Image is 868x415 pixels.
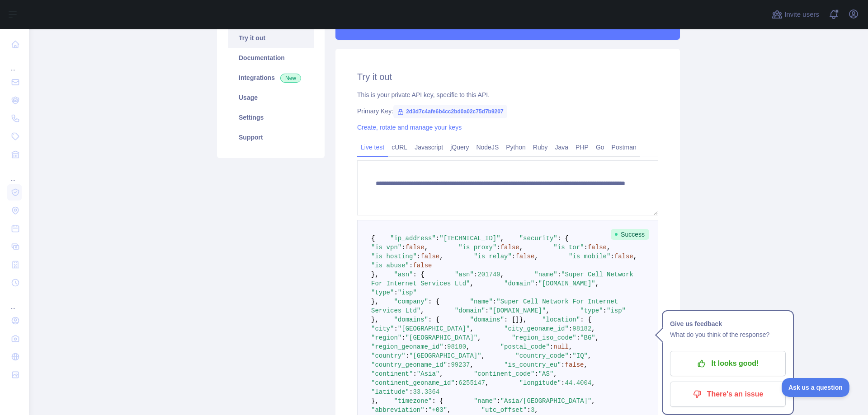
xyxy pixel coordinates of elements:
a: Create, rotate and manage your keys [357,124,462,131]
button: There's an issue [670,382,786,407]
span: : [455,379,458,387]
div: Primary Key: [357,107,658,116]
span: "region_geoname_id" [371,343,443,350]
span: : [576,334,580,341]
span: , [553,370,557,378]
span: false [413,262,432,269]
a: Integrations New [228,68,314,88]
span: false [565,361,584,368]
span: : [496,397,500,405]
span: "is_tor" [553,244,584,251]
h1: Give us feedback [670,318,786,329]
span: "company" [394,298,428,305]
span: "type" [371,289,394,296]
span: "is_mobile" [569,253,610,260]
span: 33.3364 [413,388,439,396]
span: "timezone" [394,397,432,405]
span: "Asia" [417,370,439,378]
span: "[TECHNICAL_ID]" [439,235,500,242]
span: "is_hosting" [371,253,417,260]
span: , [420,307,424,314]
span: : [406,352,409,359]
a: Try it out [228,28,314,48]
span: "isp" [398,289,417,296]
span: "[DOMAIN_NAME]" [538,280,595,287]
span: : [485,307,489,314]
a: jQuery [447,140,472,154]
span: 98180 [447,343,466,350]
span: , [591,397,595,405]
span: 201749 [477,271,500,278]
span: : [527,406,531,414]
span: : [417,253,420,260]
span: : [561,361,565,368]
span: Success [611,229,649,240]
a: Go [592,140,608,154]
span: "domains" [470,316,504,323]
span: , [569,343,572,350]
span: : [610,253,614,260]
span: , [500,235,504,242]
span: "utc_offset" [481,406,527,414]
span: "location" [542,316,580,323]
span: null [553,343,569,350]
span: false [515,253,534,260]
iframe: Toggle Customer Support [782,378,850,397]
a: Python [502,140,529,154]
span: }, [371,271,379,278]
button: Invite users [770,7,821,22]
span: , [470,325,473,332]
span: false [588,244,607,251]
span: "Super Cell Network For Internet Services Ltd" [371,298,622,314]
span: , [477,334,481,341]
span: "+03" [428,406,447,414]
span: , [534,406,538,414]
span: : [447,361,451,368]
span: New [280,74,301,83]
span: }, [371,298,379,305]
span: , [633,253,637,260]
span: : [584,244,588,251]
span: "type" [580,307,603,314]
a: Ruby [529,140,552,154]
button: It looks good! [670,351,786,376]
span: }, [371,316,379,323]
span: "isp" [607,307,626,314]
span: false [406,244,425,251]
span: "city" [371,325,394,332]
div: This is your private API key, specific to this API. [357,90,658,99]
span: : { [428,316,439,323]
span: false [420,253,439,260]
span: 98182 [572,325,591,332]
span: , [439,370,443,378]
span: false [500,244,519,251]
span: "name" [474,397,496,405]
span: : [401,244,405,251]
span: 3 [531,406,534,414]
span: : [496,244,500,251]
span: "abbreviation" [371,406,425,414]
a: Usage [228,88,314,107]
a: NodeJS [472,140,502,154]
span: : { [413,271,424,278]
span: : [493,298,496,305]
span: , [591,379,595,387]
span: "is_relay" [474,253,512,260]
a: Live test [357,140,388,154]
span: , [470,361,473,368]
span: "country_geoname_id" [371,361,447,368]
span: : [394,289,397,296]
span: 44.4004 [565,379,592,387]
span: : [409,262,413,269]
span: "region" [371,334,401,341]
span: "name" [470,298,492,305]
span: : [474,271,477,278]
span: "is_abuse" [371,262,409,269]
p: There's an issue [677,387,779,402]
span: , [447,406,451,414]
span: "IQ" [572,352,588,359]
span: "domain" [504,280,534,287]
span: "country_code" [515,352,569,359]
span: "AS" [538,370,554,378]
span: : [401,334,405,341]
